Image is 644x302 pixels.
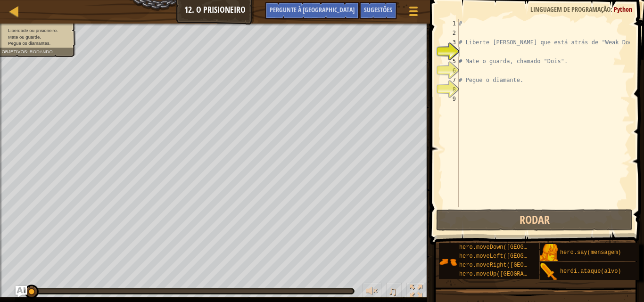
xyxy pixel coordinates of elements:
[453,96,456,102] font: 9
[459,271,561,278] font: hero.moveUp([GEOGRAPHIC_DATA])
[386,283,402,302] button: ♫
[16,286,27,297] button: Pergunte à IA
[30,49,57,55] font: Rodando...
[1,49,27,55] font: Objetivos
[364,5,392,14] font: Sugestões
[540,263,558,281] img: portrait.png
[8,34,41,40] font: Mate ou guarde.
[1,41,70,47] li: Pegue os diamantes.
[459,244,568,251] font: hero.moveDown([GEOGRAPHIC_DATA])
[530,5,611,14] font: Linguagem de programação
[611,5,612,14] font: :
[402,2,425,24] button: Mostrar menu do jogo
[453,58,456,65] font: 5
[270,5,355,14] font: Pergunte à [GEOGRAPHIC_DATA]
[1,28,70,34] li: Liberdade ou prisioneiro.
[560,249,621,256] font: hero.say(mensagem)
[406,283,425,302] button: Alternar tela cheia
[363,283,381,302] button: Ajuste de volume
[8,28,58,33] font: Liberdade ou prisioneiro.
[453,20,456,27] font: 1
[560,268,621,275] font: herói.ataque(alvo)
[614,5,632,14] font: Python
[459,253,568,260] font: hero.moveLeft([GEOGRAPHIC_DATA])
[439,253,457,271] img: portrait.png
[453,39,456,46] font: 3
[8,41,50,46] font: Pegue os diamantes.
[459,262,571,269] font: hero.moveRight([GEOGRAPHIC_DATA])
[27,49,28,55] font: :
[540,244,558,262] img: portrait.png
[265,2,359,19] button: Pergunte à IA
[453,30,456,36] font: 2
[453,77,456,83] font: 7
[436,209,633,231] button: Rodar
[1,34,70,41] li: Mate ou guarde.
[388,284,397,298] font: ♫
